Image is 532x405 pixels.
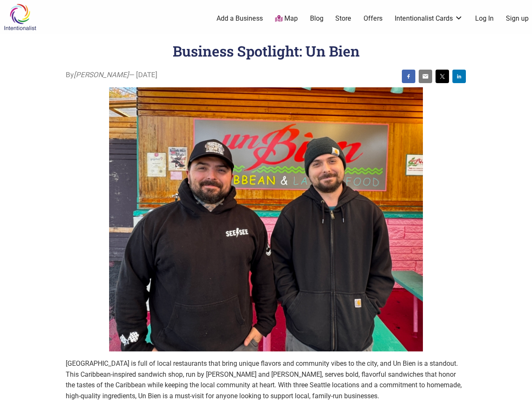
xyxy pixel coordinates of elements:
[217,14,263,23] a: Add a Business
[475,14,494,23] a: Log In
[275,14,298,24] a: Map
[173,41,360,60] h1: Business Spotlight: Un Bien
[506,14,529,23] a: Sign up
[456,73,462,80] img: linkedin sharing button
[335,14,351,23] a: Store
[405,73,412,80] img: facebook sharing button
[422,73,429,80] img: email sharing button
[364,14,382,23] a: Offers
[74,70,129,79] i: [PERSON_NAME]
[310,14,323,23] a: Blog
[66,70,158,81] span: By — [DATE]
[439,73,446,80] img: twitter sharing button
[66,359,462,400] span: [GEOGRAPHIC_DATA] is full of local restaurants that bring unique flavors and community vibes to t...
[395,14,463,23] a: Intentionalist Cards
